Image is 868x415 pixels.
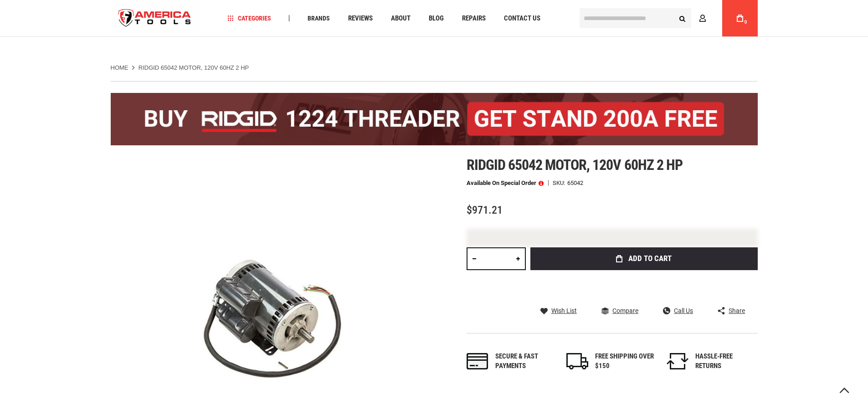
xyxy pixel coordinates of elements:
[674,10,691,27] button: Search
[223,12,275,25] a: Categories
[663,307,693,315] a: Call Us
[425,12,448,25] a: Blog
[567,180,583,186] div: 65042
[227,15,271,21] span: Categories
[566,353,588,369] img: shipping
[308,15,330,21] span: Brands
[530,247,758,270] button: Add to Cart
[504,15,540,22] span: Contact Us
[674,307,693,314] span: Call Us
[553,180,567,186] strong: SKU
[467,156,683,174] span: Ridgid 65042 motor, 120v 60hz 2 hp
[745,20,747,25] span: 0
[387,12,415,25] a: About
[467,204,503,216] span: $971.21
[729,307,745,314] span: Share
[111,1,199,36] img: America Tools
[695,352,755,371] div: HASSLE-FREE RETURNS
[303,12,334,25] a: Brands
[467,180,544,186] p: Available on Special Order
[348,15,373,22] span: Reviews
[139,64,249,71] strong: RIDGID 65042 MOTOR, 120V 60HZ 2 HP
[467,353,488,369] img: payments
[344,12,377,25] a: Reviews
[495,352,555,371] div: Secure & fast payments
[111,93,758,145] img: BOGO: Buy the RIDGID® 1224 Threader (26092), get the 92467 200A Stand FREE!
[111,64,128,72] a: Home
[462,15,486,22] span: Repairs
[429,15,444,22] span: Blog
[667,353,688,369] img: returns
[551,307,577,314] span: Wish List
[500,12,544,25] a: Contact Us
[612,307,638,314] span: Compare
[111,1,199,36] a: store logo
[601,307,638,315] a: Compare
[391,15,411,22] span: About
[595,352,654,371] div: FREE SHIPPING OVER $150
[628,255,672,262] span: Add to Cart
[458,12,490,25] a: Repairs
[540,307,577,315] a: Wish List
